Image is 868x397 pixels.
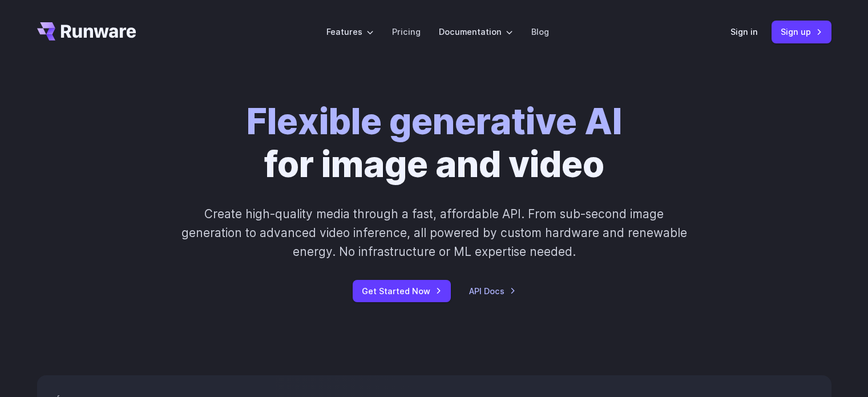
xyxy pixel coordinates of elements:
[392,25,421,38] a: Pricing
[247,101,622,186] h1: for image and video
[247,100,622,143] strong: Flexible generative AI
[353,280,451,302] a: Get Started Now
[439,25,513,38] label: Documentation
[730,25,758,38] a: Sign in
[531,25,549,38] a: Blog
[180,204,688,262] p: Create high-quality media through a fast, affordable API. From sub-second image generation to adv...
[469,284,516,298] a: API Docs
[326,25,374,38] label: Features
[772,21,831,43] a: Sign up
[37,22,136,41] a: Go to /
